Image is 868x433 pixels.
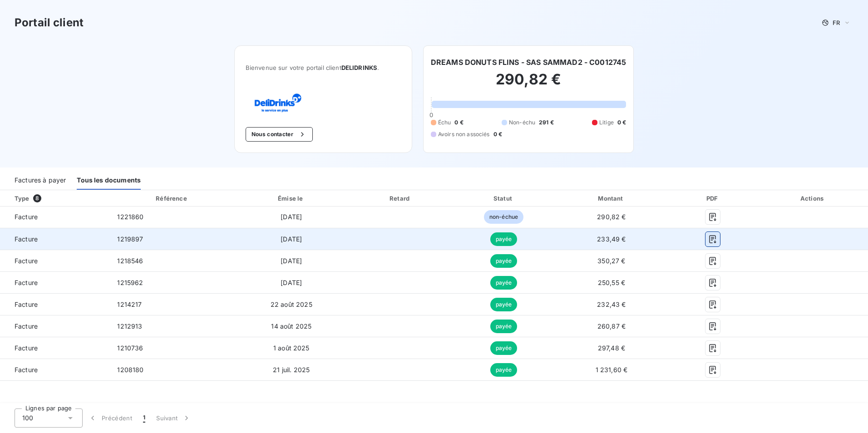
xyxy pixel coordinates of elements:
button: Nous contacter [246,127,313,142]
span: 260,87 € [597,322,626,330]
span: Facture [7,212,103,221]
span: 1219897 [117,235,143,243]
span: 0 [429,111,433,118]
span: DELIDRINKS [341,64,378,71]
span: FR [833,19,840,26]
span: 1 [143,413,145,423]
span: [DATE] [281,257,302,265]
span: 350,27 € [597,257,625,265]
span: Bienvenue sur votre portail client . [246,64,401,71]
span: Facture [7,278,103,287]
span: non-échue [484,210,523,224]
span: 22 août 2025 [271,300,312,308]
div: Factures à payer [15,171,66,190]
span: Facture [7,300,103,309]
span: Facture [7,235,103,244]
span: 1210736 [117,344,143,352]
span: payée [490,363,518,377]
span: 0 € [617,118,626,127]
span: Facture [7,322,103,331]
div: Actions [759,194,866,203]
span: 291 € [539,118,554,127]
span: 0 € [493,130,502,138]
button: Suivant [151,408,197,428]
span: 297,48 € [598,344,625,352]
span: [DATE] [281,213,302,221]
span: Avoirs non associés [438,130,490,138]
span: 8 [33,194,41,202]
div: Montant [557,194,666,203]
span: [DATE] [281,279,302,286]
span: Facture [7,344,103,353]
span: 1215962 [117,279,143,286]
div: Émise le [237,194,346,203]
div: Tous les documents [77,171,141,190]
span: Facture [7,256,103,266]
h2: 290,82 € [431,70,626,98]
span: 100 [22,413,33,423]
span: 1221860 [117,213,143,221]
span: Litige [599,118,614,127]
div: Statut [454,194,553,203]
span: payée [490,298,518,311]
span: 0 € [454,118,463,127]
span: 21 juil. 2025 [273,366,310,374]
span: 232,43 € [597,300,626,308]
span: 233,49 € [597,235,626,243]
span: payée [490,232,518,246]
span: 14 août 2025 [271,322,311,330]
h3: Portail client [15,15,84,31]
div: Référence [156,195,187,202]
span: payée [490,276,518,290]
button: 1 [138,408,151,428]
span: payée [490,341,518,355]
h6: DREAMS DONUTS FLINS - SAS SAMMAD2 - C0012745 [431,57,626,68]
span: 1212913 [117,322,142,330]
span: 1218546 [117,257,143,265]
span: Non-échu [509,118,535,127]
span: [DATE] [281,235,302,243]
span: 1214217 [117,300,142,308]
div: Type [9,194,108,203]
button: Précédent [83,408,138,428]
span: 1 août 2025 [273,344,310,352]
span: 1 231,60 € [596,366,628,374]
div: PDF [670,194,756,203]
img: Company logo [246,93,304,113]
div: Retard [350,194,451,203]
span: Facture [7,365,103,374]
span: Échu [438,118,451,127]
span: 290,82 € [597,213,626,221]
span: payée [490,254,518,268]
span: payée [490,320,518,333]
span: 250,55 € [598,279,625,286]
span: 1208180 [117,366,143,374]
